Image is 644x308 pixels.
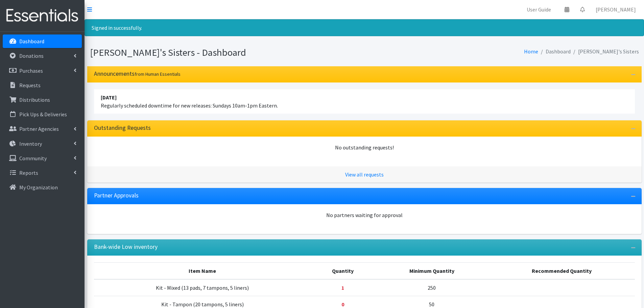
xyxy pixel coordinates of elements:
h3: Outstanding Requests [94,124,151,132]
p: Community [19,155,47,162]
strong: [DATE] [101,94,117,101]
a: Reports [3,166,82,180]
td: Kit - Mixed (13 pads, 7 tampons, 5 liners) [94,279,311,296]
a: Partner Agencies [3,122,82,136]
a: My Organization [3,181,82,194]
p: My Organization [19,184,58,191]
a: Inventory [3,137,82,150]
td: 250 [375,279,489,296]
a: Requests [3,78,82,92]
a: [PERSON_NAME] [590,3,641,16]
h3: Announcements [94,70,181,77]
img: HumanEssentials [3,4,82,27]
th: Recommended Quantity [489,262,635,279]
a: User Guide [521,3,556,16]
li: Dashboard [538,47,571,56]
a: Community [3,151,82,165]
div: No partners waiting for approval [94,211,635,219]
small: from Human Essentials [135,71,181,77]
a: Pick Ups & Deliveries [3,108,82,121]
th: Item Name [94,262,311,279]
div: Signed in successfully. [85,19,644,36]
p: Requests [19,82,41,89]
p: Pick Ups & Deliveries [19,111,67,118]
a: Dashboard [3,34,82,48]
li: Regularly scheduled downtime for new releases: Sundays 10am-1pm Eastern. [94,89,635,114]
h3: Partner Approvals [94,192,139,199]
strong: Below minimum quantity [341,301,344,308]
th: Minimum Quantity [375,262,489,279]
p: Distributions [19,96,50,103]
a: Purchases [3,64,82,77]
p: Reports [19,169,38,176]
li: [PERSON_NAME]'s Sisters [571,47,639,56]
a: Home [524,48,538,55]
p: Partner Agencies [19,125,59,132]
p: Purchases [19,67,43,74]
p: Dashboard [19,38,44,45]
p: Inventory [19,140,42,147]
a: Distributions [3,93,82,106]
strong: Below minimum quantity [341,284,344,291]
h3: Bank-wide Low inventory [94,243,158,251]
a: View all requests [345,171,384,178]
p: Donations [19,52,44,59]
h1: [PERSON_NAME]'s Sisters - Dashboard [90,47,362,58]
a: Donations [3,49,82,63]
th: Quantity [311,262,375,279]
div: No outstanding requests! [94,143,635,151]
